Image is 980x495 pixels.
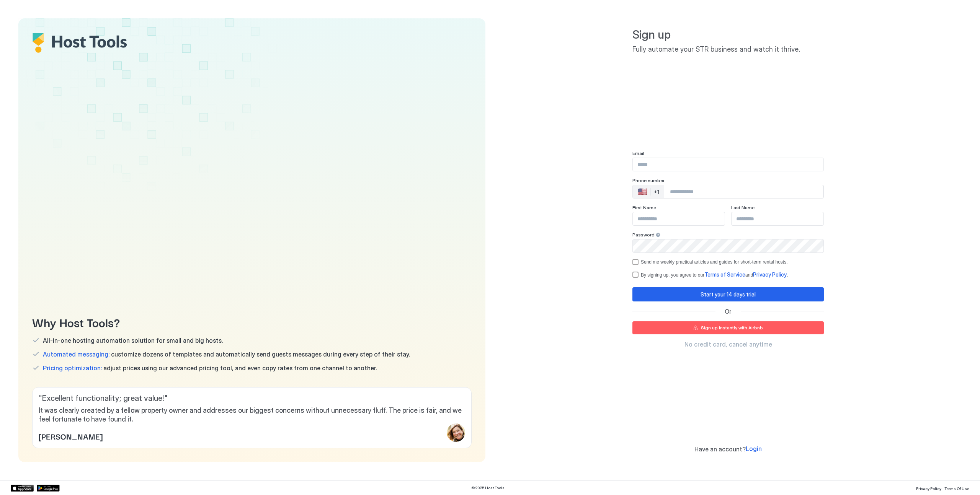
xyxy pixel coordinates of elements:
[701,290,756,298] div: Start your 14 days trial
[632,205,656,210] span: First Name
[641,259,788,265] div: Send me weekly practical articles and guides for short-term rental hosts.
[632,271,824,278] div: termsPrivacy
[753,272,787,278] a: Privacy Policy
[701,324,763,331] div: Sign up instantly with Airbnb
[704,272,745,278] a: Terms of Service
[39,430,103,442] span: [PERSON_NAME]
[632,177,665,183] span: Phone number
[32,313,472,331] span: Why Host Tools?
[638,187,647,196] div: 🇺🇸
[632,28,824,42] span: Sign up
[11,485,34,492] a: App Store
[632,287,824,301] button: Start your 14 days trial
[43,350,109,358] span: Automated messaging:
[732,212,823,225] input: Input Field
[641,271,788,278] div: By signing up, you agree to our and .
[37,485,60,492] a: Google Play Store
[43,350,410,358] span: customize dozens of templates and automatically send guests messages during every step of their s...
[684,340,772,348] span: No credit card, cancel anytime
[39,394,465,403] span: " Excellent functionality; great value! "
[633,158,823,171] input: Input Field
[632,150,644,156] span: Email
[447,423,465,442] div: profile
[39,406,465,423] span: It was clearly created by a fellow property owner and addresses our biggest concerns without unne...
[471,485,505,490] span: © 2025 Host Tools
[632,321,824,334] button: Sign up instantly with Airbnb
[753,271,787,278] span: Privacy Policy
[633,212,725,225] input: Input Field
[731,205,755,210] span: Last Name
[944,484,969,492] a: Terms Of Use
[916,486,941,491] span: Privacy Policy
[916,484,941,492] a: Privacy Policy
[632,232,655,238] span: Password
[725,308,732,315] span: Or
[944,486,969,491] span: Terms Of Use
[633,239,823,252] input: Input Field
[633,185,664,198] div: Countries button
[694,445,746,453] span: Have an account?
[43,337,223,344] span: All-in-one hosting automation solution for small and big hosts.
[43,364,377,372] span: adjust prices using our advanced pricing tool, and even copy rates from one channel to another.
[704,271,745,278] span: Terms of Service
[632,45,824,54] span: Fully automate your STR business and watch it thrive.
[664,185,823,199] input: Phone Number input
[632,259,824,265] div: optOut
[746,445,762,453] a: Login
[654,189,659,195] div: +1
[43,364,102,372] span: Pricing optimization:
